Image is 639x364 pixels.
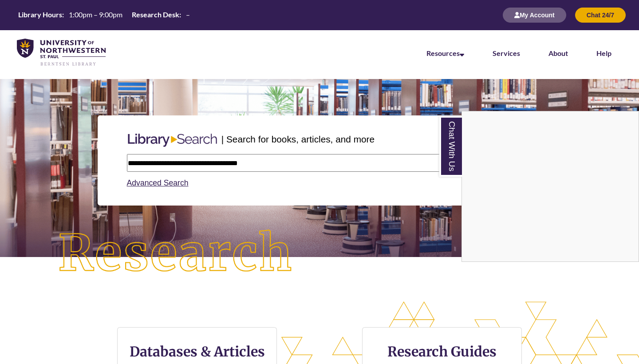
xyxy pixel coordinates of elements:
[17,39,106,67] img: UNWSP Library Logo
[548,49,568,57] a: About
[461,111,639,262] div: Chat With Us
[596,49,611,57] a: Help
[462,111,639,261] iframe: Chat Widget
[493,49,520,57] a: Services
[439,116,462,177] a: Chat With Us
[426,49,464,57] a: Resources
